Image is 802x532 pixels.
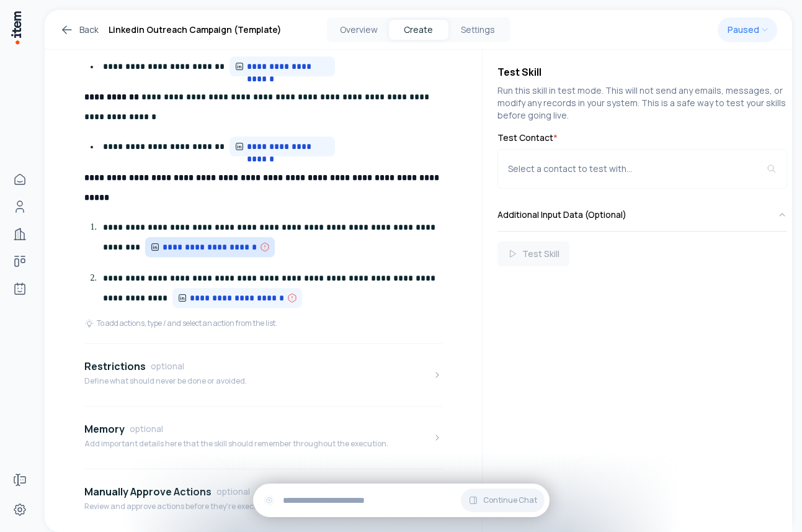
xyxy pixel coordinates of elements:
button: Manually Approve ActionsoptionalReview and approve actions before they're executed. [84,474,442,526]
button: Additional Input Data (Optional) [497,199,787,231]
a: Companies [7,222,32,246]
a: Agents [7,276,32,301]
button: Overview [329,20,389,40]
h4: Memory [84,422,125,436]
a: Home [7,167,32,192]
button: Continue Chat [461,489,545,512]
img: Item Brain Logo [10,10,22,45]
p: Review and approve actions before they're executed. [84,502,273,512]
div: Continue Chat [253,484,550,517]
button: Settings [448,20,508,40]
h1: Linkedin Outreach Campaign (Template) [109,22,282,37]
a: Settings [7,497,32,522]
button: Create [389,20,448,40]
h4: Test Skill [497,65,787,79]
span: optional [216,485,250,498]
span: Continue Chat [483,495,537,505]
label: Test Contact [497,132,787,144]
p: Define what should never be done or avoided. [84,376,247,386]
a: Contacts [7,194,32,219]
button: RestrictionsoptionalDefine what should never be done or avoided. [84,349,442,401]
span: optional [151,360,184,372]
a: deals [7,249,32,274]
p: Add important details here that the skill should remember throughout the execution. [84,439,388,449]
div: To add actions, type / and select an action from the list. [84,318,277,328]
span: optional [130,423,163,435]
div: Select a contact to test with... [508,163,767,175]
h4: Manually Approve Actions [84,484,212,499]
button: MemoryoptionalAdd important details here that the skill should remember throughout the execution. [84,412,442,464]
h4: Restrictions [84,359,146,374]
a: Back [60,22,99,37]
p: Run this skill in test mode. This will not send any emails, messages, or modify any records in yo... [497,84,787,122]
a: Forms [7,467,32,492]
